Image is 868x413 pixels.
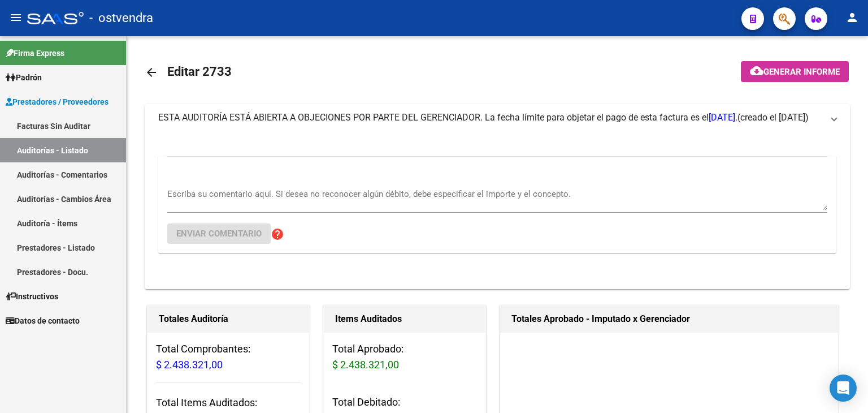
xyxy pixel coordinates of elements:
[145,131,850,289] div: ESTA AUDITORÍA ESTÁ ABIERTA A OBJECIONES POR PARTE DEL GERENCIADOR. La fecha límite para objetar ...
[763,67,840,77] span: Generar informe
[845,11,859,24] mat-icon: person
[6,96,108,108] span: Prestadores / Proveedores
[6,47,64,59] span: Firma Express
[145,104,850,131] mat-expansion-panel-header: ESTA AUDITORÍA ESTÁ ABIERTA A OBJECIONES POR PARTE DEL GERENCIADOR. La fecha límite para objetar ...
[332,359,399,371] span: $ 2.438.321,00
[335,310,474,328] h1: Items Auditados
[6,71,42,84] span: Padrón
[737,111,809,124] span: (creado el [DATE])
[145,66,158,79] mat-icon: arrow_back
[6,290,58,303] span: Instructivos
[167,223,271,244] button: Enviar comentario
[167,64,232,79] span: Editar 2733
[159,310,298,328] h1: Totales Auditoría
[511,310,827,328] h1: Totales Aprobado - Imputado x Gerenciador
[156,359,223,371] span: $ 2.438.321,00
[741,61,849,82] button: Generar informe
[6,315,80,327] span: Datos de contacto
[271,227,284,241] mat-icon: help
[156,341,301,373] h3: Total Comprobantes:
[830,375,857,402] div: Open Intercom Messenger
[158,112,737,123] span: ESTA AUDITORÍA ESTÁ ABIERTA A OBJECIONES POR PARTE DEL GERENCIADOR. La fecha límite para objetar ...
[750,64,763,78] mat-icon: cloud_download
[332,341,477,373] h3: Total Aprobado:
[176,229,262,239] span: Enviar comentario
[9,11,23,24] mat-icon: menu
[89,6,153,31] span: - ostvendra
[709,112,737,123] span: [DATE].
